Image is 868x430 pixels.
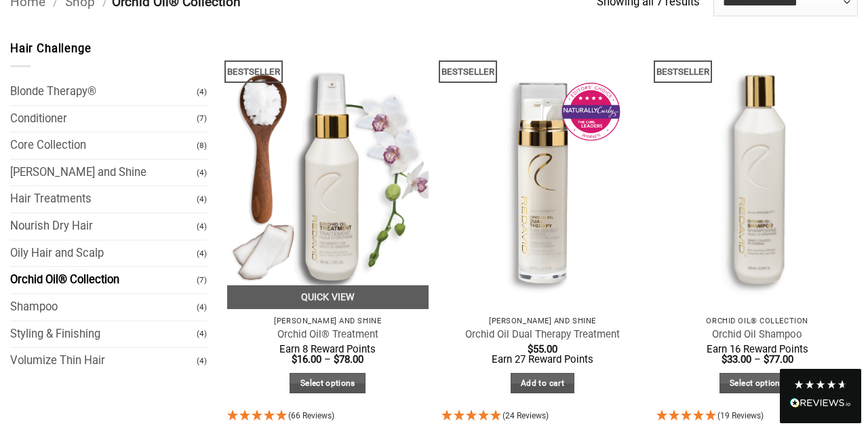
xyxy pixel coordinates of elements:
[10,106,197,132] a: Conditioner
[10,294,197,321] a: Shampoo
[10,267,197,293] a: Orchid Oil® Collection
[197,187,207,211] span: (4)
[448,317,636,325] p: [PERSON_NAME] and Shine
[197,161,207,185] span: (4)
[292,353,321,365] bdi: 16.00
[712,328,802,341] a: Orchid Oil Shampoo
[10,132,197,159] a: Core Collection
[197,80,207,104] span: (4)
[334,353,363,365] bdi: 78.00
[10,321,197,348] a: Styling & Finishing
[707,343,808,355] span: Earn 16 Reward Points
[764,353,793,365] bdi: 77.00
[502,411,549,420] span: (24 Reviews)
[528,343,533,355] span: $
[288,411,334,420] span: (66 Reviews)
[717,411,764,420] span: (19 Reviews)
[197,242,207,266] span: (4)
[511,373,575,394] a: Add to cart: “Orchid Oil Dual Therapy Treatment”
[528,343,557,355] bdi: 55.00
[227,285,429,309] a: Quick View
[722,353,727,365] span: $
[10,240,197,267] a: Oily Hair and Scalp
[656,40,858,309] img: REDAVID Orchid Oil Shampoo
[197,349,207,373] span: (4)
[754,353,761,365] span: –
[10,42,92,55] span: Hair Challenge
[234,317,422,325] p: [PERSON_NAME] and Shine
[10,160,197,186] a: [PERSON_NAME] and Shine
[334,353,339,365] span: $
[10,186,197,213] a: Hair Treatments
[197,268,207,292] span: (7)
[324,353,331,365] span: –
[197,322,207,346] span: (4)
[722,353,751,365] bdi: 33.00
[227,408,429,426] div: 4.95 Stars - 66 Reviews
[10,213,197,240] a: Nourish Dry Hair
[290,373,366,394] a: Select options for “Orchid Oil® Treatment”
[292,353,297,365] span: $
[719,373,795,394] a: Select options for “Orchid Oil Shampoo”
[656,408,858,426] div: 4.95 Stars - 19 Reviews
[793,379,848,390] div: 4.8 Stars
[10,79,197,105] a: Blonde Therapy®
[492,353,593,365] span: Earn 27 Reward Points
[227,40,429,309] img: REDAVID Orchid Oil Treatment 90ml
[197,107,207,130] span: (7)
[279,343,376,355] span: Earn 8 Reward Points
[663,317,851,325] p: Orchid Oil® Collection
[790,398,851,408] img: REVIEWS.io
[790,395,851,413] div: Read All Reviews
[441,408,643,426] div: 4.92 Stars - 24 Reviews
[764,353,769,365] span: $
[780,369,861,423] div: Read All Reviews
[277,328,378,341] a: Orchid Oil® Treatment
[197,215,207,238] span: (4)
[465,328,620,341] a: Orchid Oil Dual Therapy Treatment
[10,348,197,374] a: Volumize Thin Hair
[197,134,207,158] span: (8)
[197,295,207,319] span: (4)
[441,40,643,309] img: REDAVID Orchid Oil Dual Therapy ~ Award Winning Curl Care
